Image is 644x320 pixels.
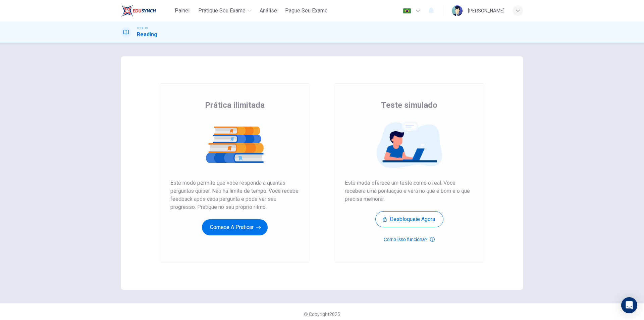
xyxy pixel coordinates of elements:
[384,235,435,243] button: Como isso funciona?
[621,297,637,313] div: Open Intercom Messenger
[198,7,246,15] span: Pratique seu exame
[257,5,280,17] button: Análise
[285,7,328,15] span: Pague Seu Exame
[452,5,463,16] img: Profile picture
[381,100,437,110] span: Teste simulado
[260,7,277,15] span: Análise
[403,8,411,13] img: pt
[121,4,156,17] img: EduSynch logo
[205,100,265,110] span: Prática ilimitada
[121,4,171,17] a: EduSynch logo
[304,312,340,317] span: © Copyright 2025
[202,219,268,235] button: Comece a praticar
[137,26,148,31] span: TOEFL®
[170,179,299,211] span: Este modo permite que você responda a quantas perguntas quiser. Não há limite de tempo. Você rece...
[175,7,190,15] span: Painel
[171,5,193,17] button: Painel
[137,31,157,39] h1: Reading
[196,5,254,17] button: Pratique seu exame
[468,7,504,15] div: [PERSON_NAME]
[345,179,474,203] span: Este modo oferece um teste como o real. Você receberá uma pontuação e verá no que é bom e o que p...
[375,211,443,227] button: Desbloqueie agora
[282,5,330,17] button: Pague Seu Exame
